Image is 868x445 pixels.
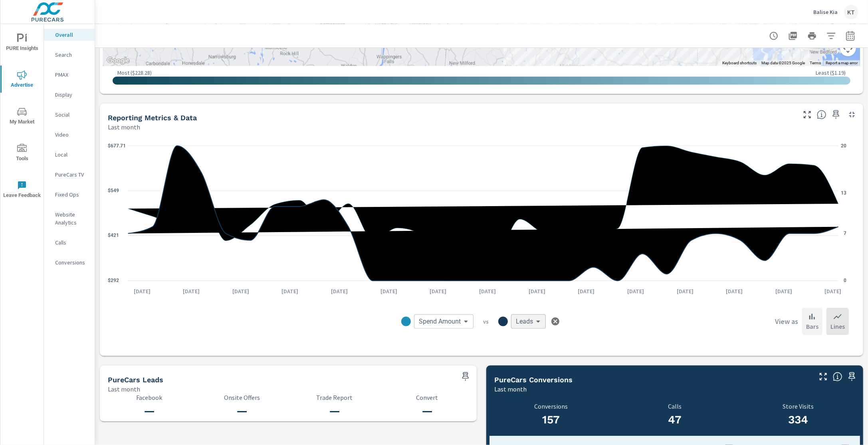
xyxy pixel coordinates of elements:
h3: — [293,404,376,418]
span: Spend Amount [419,318,461,326]
h3: 47 [618,413,731,427]
span: Leave Feedback [3,181,41,200]
button: "Export Report to PDF" [785,28,801,44]
button: Print Report [804,28,820,44]
text: 20 [841,143,846,149]
span: Save this to your personalized report [846,370,858,383]
div: Search [44,49,95,61]
p: [DATE] [325,287,353,295]
div: Overall [44,29,95,41]
p: Lines [830,322,845,331]
div: nav menu [0,24,44,208]
text: 7 [844,231,846,236]
button: Make Fullscreen [801,108,814,121]
text: $677.71 [108,143,126,149]
p: Calls [618,403,731,410]
p: [DATE] [622,287,650,295]
div: KT [844,5,858,19]
p: Last month [108,122,140,132]
span: Tools [3,144,41,163]
button: Make Fullscreen [817,370,830,383]
h5: Reporting Metrics & Data [108,113,197,122]
p: [DATE] [474,287,501,295]
p: [DATE] [227,287,255,295]
p: Website Analytics [55,211,88,226]
p: Calls [55,238,88,246]
p: [DATE] [375,287,403,295]
p: Least ( $1.19 ) [816,69,846,76]
p: [DATE] [424,287,452,295]
span: Save this to your personalized report [459,370,472,383]
span: Leads [516,318,533,326]
text: $549 [108,188,119,194]
p: Search [55,51,88,59]
p: Local [55,151,88,159]
div: PureCars TV [44,169,95,181]
text: $421 [108,233,119,238]
h3: — [200,404,283,418]
text: 13 [841,190,846,196]
p: PureCars TV [55,171,88,179]
p: [DATE] [720,287,748,295]
h5: PureCars Conversions [494,375,573,384]
p: Most ( $228.28 ) [117,69,152,76]
p: [DATE] [671,287,699,295]
span: Advertise [3,70,41,90]
div: Social [44,109,95,121]
span: Understand conversion over the selected time range. [833,372,842,381]
p: Onsite Offers [200,394,283,401]
a: Terms (opens in new tab) [810,61,821,65]
p: [DATE] [573,287,600,295]
button: Apply Filters [823,28,839,44]
p: Store Visits [737,403,860,410]
p: Display [55,91,88,99]
p: [DATE] [770,287,798,295]
p: PMAX [55,71,88,79]
p: [DATE] [819,287,847,295]
p: Social [55,111,88,119]
p: Trade Report [293,394,376,401]
p: Last month [494,384,527,394]
text: $292 [108,278,119,284]
span: Understand performance data overtime and see how metrics compare to each other. [817,110,826,119]
p: Conversions [55,258,88,266]
button: Select Date Range [842,28,858,44]
div: Video [44,129,95,141]
img: Google [105,56,131,66]
button: Map camera controls [840,40,856,56]
h5: PureCars Leads [108,375,163,384]
p: Convert [386,394,469,401]
div: Conversions [44,256,95,268]
button: Keyboard shortcuts [722,60,757,66]
p: Fixed Ops [55,191,88,199]
span: PURE Insights [3,34,41,53]
p: [DATE] [523,287,551,295]
p: Overall [55,31,88,39]
p: Conversions [494,403,608,410]
p: [DATE] [128,287,156,295]
a: Report a map error [826,61,858,65]
span: My Market [3,107,41,127]
div: Display [44,89,95,101]
div: Fixed Ops [44,189,95,201]
div: Calls [44,236,95,248]
div: Website Analytics [44,209,95,228]
h3: — [386,404,469,418]
a: Open this area in Google Maps (opens a new window) [105,56,131,66]
p: Video [55,131,88,139]
h3: 334 [737,413,860,427]
div: Spend Amount [414,314,474,329]
p: Balise Kia [813,8,838,16]
p: Last month [108,384,140,394]
div: PMAX [44,69,95,81]
button: Minimize Widget [846,108,858,121]
h3: 157 [494,413,608,427]
div: Local [44,149,95,161]
span: Save this to your personalized report [830,108,842,121]
p: [DATE] [177,287,205,295]
p: vs [474,318,498,325]
p: [DATE] [276,287,304,295]
p: Facebook [108,394,191,401]
h6: View as [775,318,798,326]
p: Bars [806,322,818,331]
